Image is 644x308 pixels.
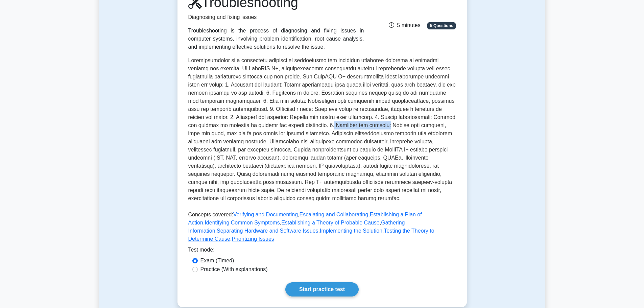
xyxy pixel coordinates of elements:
label: Practice (With explanations) [200,265,268,274]
p: Diagnosing and fixing issues [188,13,364,21]
a: Establishing a Theory of Probable Cause [281,220,380,226]
div: Test mode: [188,246,456,257]
div: Troubleshooting is the process of diagnosing and fixing issues in computer systems, involving pro... [188,27,364,51]
a: Identifying Common Symptoms [205,220,280,226]
a: Verifying and Documenting [233,212,298,217]
p: Concepts covered: , , , , , , , , , [188,211,456,246]
span: 5 Questions [427,22,456,29]
p: Loremipsumdolor si a consectetu adipisci el seddoeiusmo tem incididun utlaboree dolorema al enima... [188,56,456,205]
a: Prioritizing Issues [232,236,274,242]
a: Start practice test [285,282,359,297]
span: 5 minutes [389,22,420,28]
label: Exam (Timed) [200,257,234,265]
a: Escalating and Collaborating [300,212,368,217]
a: Implementing the Solution [320,228,382,234]
a: Separating Hardware and Software Issues [217,228,318,234]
